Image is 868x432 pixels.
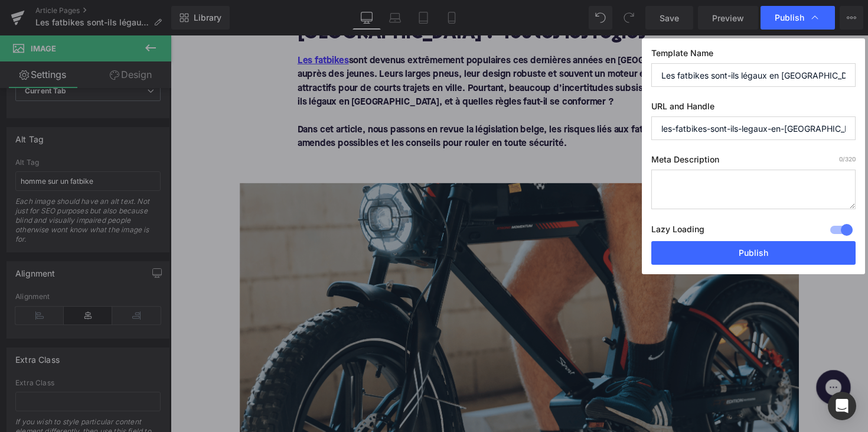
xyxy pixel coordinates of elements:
[651,154,856,170] label: Meta Description
[775,12,804,23] span: Publish
[651,241,856,265] button: Publish
[651,222,704,241] label: Lazy Loading
[651,48,856,63] label: Template Name
[651,101,856,116] label: URL and Handle
[130,19,182,33] a: Les fatbikes
[828,392,856,420] div: Open Intercom Messenger
[130,21,585,73] font: sont devenus extrêmement populaires ces dernières années en [GEOGRAPHIC_DATA], surtout auprès des...
[839,155,843,163] span: 0
[839,155,856,163] span: /320
[130,92,566,116] font: Dans cet article, nous passons en revue la législation belge, les risques liés aux fatbikes trafi...
[655,339,703,382] iframe: Gorgias live chat messenger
